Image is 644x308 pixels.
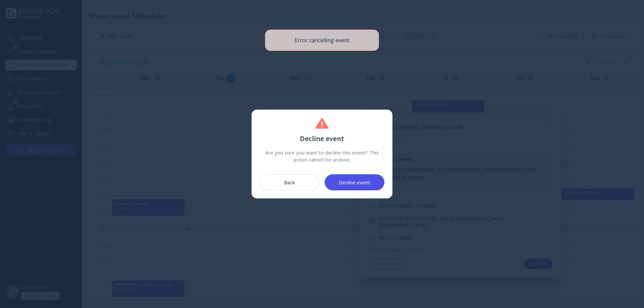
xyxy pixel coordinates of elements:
[339,180,370,185] div: Decline event
[284,180,295,185] div: Back
[294,37,350,44] div: Error cancelling event
[260,174,319,190] button: Back
[260,134,384,144] div: Decline event
[260,149,384,164] div: Are you sure you want to decline this event? This action cannot be undone.
[325,174,384,190] button: Decline event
